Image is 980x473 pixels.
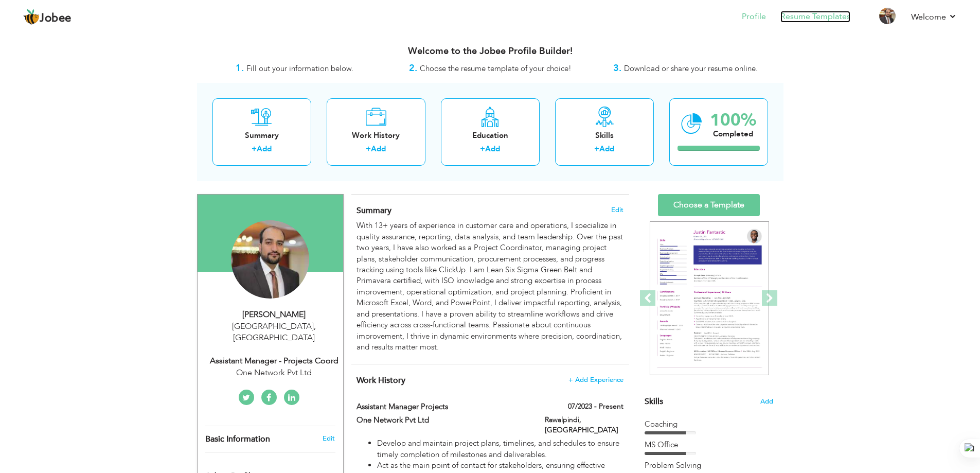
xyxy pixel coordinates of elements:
label: + [366,144,371,154]
div: [PERSON_NAME] [205,309,343,321]
div: Skills [563,130,646,141]
span: Summary [357,205,391,216]
span: Download or share your resume online. [624,63,758,74]
label: + [252,144,257,154]
span: , [314,321,316,332]
div: Work History [335,130,417,141]
label: One Network Pvt Ltd [357,415,529,426]
h4: Adding a summary is a quick and easy way to highlight your experience and interests. [357,205,623,216]
span: + Add Experience [568,376,623,383]
img: Profile Img [879,8,896,24]
a: Profile [742,11,766,23]
label: + [480,144,485,154]
div: Coaching [645,419,773,430]
label: Assistant Manager Projects [357,401,529,412]
a: Welcome [911,11,957,23]
a: Choose a Template [658,194,760,216]
div: Summary [221,130,303,141]
h4: This helps to show the companies you have worked for. [357,375,623,386]
span: Choose the resume template of your choice! [420,63,572,74]
a: Resume Templates [780,11,850,23]
a: Edit [323,434,335,443]
span: Add [760,397,773,407]
a: Add [257,144,272,154]
a: Add [599,144,614,154]
label: 07/2023 - Present [568,401,623,412]
span: Skills [645,396,663,407]
div: Completed [710,129,756,139]
div: 100% [710,112,756,129]
div: With 13+ years of experience in customer care and operations, I specialize in quality assurance, ... [357,220,623,353]
strong: 1. [236,62,244,75]
img: Irfan saeed [231,220,309,299]
label: Rawalpindi, [GEOGRAPHIC_DATA] [545,415,623,435]
span: Fill out your information below. [246,63,353,74]
li: Develop and maintain project plans, timelines, and schedules to ensure timely completion of miles... [377,438,623,460]
img: jobee.io [23,9,40,25]
span: Jobee [40,13,72,24]
div: One Network Pvt Ltd [205,367,343,379]
a: Jobee [23,9,72,25]
div: Problem Solving [645,460,773,471]
div: [GEOGRAPHIC_DATA] [GEOGRAPHIC_DATA] [205,321,343,344]
label: + [594,144,599,154]
h3: Welcome to the Jobee Profile Builder! [197,46,783,57]
div: Assistant Manager - Projects Coord [205,355,343,367]
span: Edit [611,206,623,214]
a: Add [485,144,500,154]
strong: 2. [409,62,417,75]
span: Work History [357,375,405,386]
span: Basic Information [205,435,270,444]
div: Education [449,130,531,141]
strong: 3. [613,62,621,75]
div: MS Office [645,440,773,450]
a: Add [371,144,386,154]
